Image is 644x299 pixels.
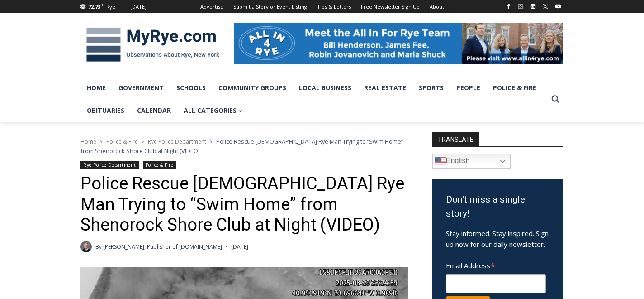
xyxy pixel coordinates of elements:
a: Community Groups [212,77,293,99]
p: Stay informed. Stay inspired. Sign up now for our daily newsletter. [446,228,550,250]
span: By [95,242,102,251]
div: [DATE] [130,3,147,11]
a: Real Estate [358,77,412,99]
img: MyRye.com [80,21,225,68]
a: Schools [170,77,212,99]
span: 72.73 [88,3,100,10]
a: Rye Police Department [80,161,139,169]
strong: TRANSLATE [432,132,479,146]
div: Rye [106,3,115,11]
a: Linkedin [528,1,539,12]
span: Police Rescue [DEMOGRAPHIC_DATA] Rye Man Trying to “Swim Home” from Shenorock Shore Club at Night... [80,137,403,154]
img: All in for Rye [234,23,563,63]
button: View Search Form [547,91,563,107]
label: Email Address [446,256,546,273]
a: Facebook [503,1,514,12]
nav: Primary Navigation [80,77,547,122]
img: en [435,156,446,167]
a: Obituaries [80,99,131,122]
a: Government [112,77,170,99]
a: Police & Fire [487,77,543,99]
a: YouTube [553,1,563,12]
a: X [540,1,551,12]
a: Author image [80,241,92,252]
a: [PERSON_NAME], Publisher of [DOMAIN_NAME] [103,243,222,251]
a: Sports [412,77,450,99]
a: Home [80,138,96,145]
a: Calendar [131,99,177,122]
a: Rye Police Department [148,138,206,145]
a: Local Business [293,77,358,99]
span: > [142,139,144,145]
h3: Don't miss a single story! [446,193,550,221]
a: Instagram [515,1,526,12]
a: Police & Fire [143,161,176,169]
a: People [450,77,487,99]
time: [DATE] [231,242,248,251]
span: > [100,139,103,145]
span: All Categories [184,106,243,116]
a: English [432,154,511,169]
nav: Breadcrumbs [80,137,408,155]
h1: Police Rescue [DEMOGRAPHIC_DATA] Rye Man Trying to “Swim Home” from Shenorock Shore Club at Night... [80,174,408,236]
a: All Categories [177,99,249,122]
span: F [102,2,104,7]
a: Home [80,77,112,99]
span: > [210,139,213,145]
a: Police & Fire [106,138,138,145]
